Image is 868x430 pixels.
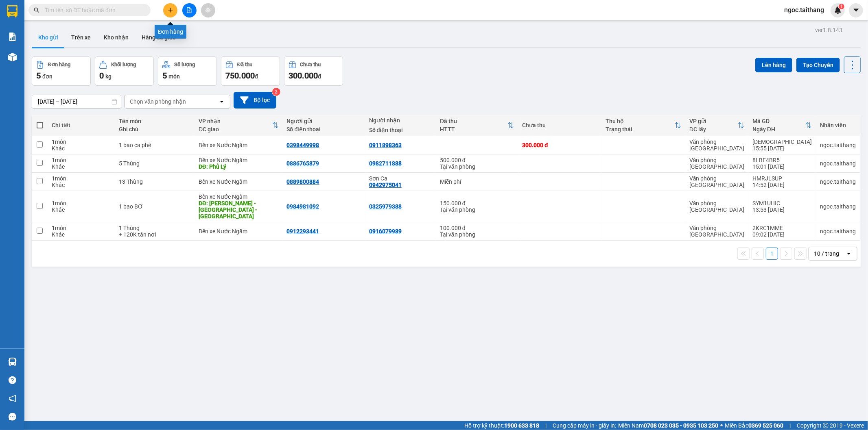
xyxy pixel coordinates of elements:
[52,225,111,231] div: 1 món
[689,225,744,238] div: Văn phòng [GEOGRAPHIC_DATA]
[752,175,812,182] div: HMRJLSUP
[752,126,805,132] div: Ngày ĐH
[287,203,319,210] div: 0984981092
[440,163,514,170] div: Tại văn phòng
[689,175,744,188] div: Văn phòng [GEOGRAPHIC_DATA]
[186,7,192,13] span: file-add
[752,206,812,213] div: 13:53 [DATE]
[440,225,514,231] div: 100.000 đ
[789,421,791,430] span: |
[318,73,321,80] span: đ
[752,118,805,124] div: Mã GD
[52,231,111,238] div: Khác
[440,200,514,206] div: 150.000 đ
[618,421,718,430] span: Miền Nam
[689,139,744,152] div: Văn phòng [GEOGRAPHIC_DATA]
[823,423,829,428] span: copyright
[234,92,276,109] button: Bộ lọc
[52,206,111,213] div: Khác
[52,175,111,182] div: 1 món
[56,44,108,62] li: VP Bến xe Nước Ngầm
[225,71,255,80] span: 750.000
[168,7,173,13] span: plus
[52,139,111,145] div: 1 món
[464,421,539,430] span: Hỗ trợ kỹ thuật:
[199,142,279,148] div: Bến xe Nước Ngầm
[130,98,186,106] div: Chọn văn phòng nhận
[45,6,141,15] input: Tìm tên, số ĐT hoặc mã đơn
[111,62,136,67] div: Khối lượng
[8,33,17,41] img: solution-icon
[752,231,812,238] div: 09:02 [DATE]
[440,118,507,124] div: Đã thu
[119,231,190,238] div: + 120K tân nơi
[8,53,17,61] img: warehouse-icon
[52,182,111,188] div: Khác
[545,421,547,430] span: |
[440,126,507,132] div: HTTT
[287,118,361,124] div: Người gửi
[119,142,190,148] div: 1 bao ca phê
[720,424,723,427] span: ⚪️
[820,228,856,235] div: ngoc.taithang
[135,28,182,47] button: Hàng đã giao
[840,4,843,9] span: 1
[199,118,272,124] div: VP nhận
[7,5,17,17] img: logo-vxr
[158,56,217,86] button: Số lượng5món
[201,3,215,17] button: aim
[219,98,225,105] svg: open
[644,422,718,429] strong: 0708 023 035 - 0935 103 250
[4,4,118,35] li: Nhà xe Tài Thắng
[748,115,816,136] th: Toggle SortBy
[105,73,112,80] span: kg
[689,157,744,170] div: Văn phòng [GEOGRAPHIC_DATA]
[287,228,319,235] div: 0912293441
[9,395,16,402] span: notification
[369,182,402,188] div: 0942975041
[815,26,842,35] div: ver 1.8.143
[820,122,856,128] div: Nhân viên
[162,71,167,80] span: 5
[369,142,402,148] div: 0911898363
[369,160,402,167] div: 0982711888
[849,3,863,17] button: caret-down
[205,7,211,13] span: aim
[820,160,856,167] div: ngoc.taithang
[284,56,343,86] button: Chưa thu300.000đ
[168,73,180,80] span: món
[52,122,111,128] div: Chi tiết
[834,7,842,14] img: icon-new-feature
[272,88,280,96] sup: 2
[287,126,361,132] div: Số điện thoại
[174,62,195,67] div: Số lượng
[8,358,17,366] img: warehouse-icon
[97,28,135,47] button: Kho nhận
[289,71,318,80] span: 300.000
[689,118,738,124] div: VP gửi
[752,145,812,152] div: 15:55 [DATE]
[606,118,675,124] div: Thu hộ
[820,178,856,185] div: ngoc.taithang
[119,203,190,210] div: 1 bao BƠ
[199,163,279,170] div: DĐ: Phủ Lý
[504,422,539,429] strong: 1900 633 818
[440,206,514,213] div: Tại văn phòng
[4,44,56,71] li: VP Văn phòng [GEOGRAPHIC_DATA]
[119,160,190,167] div: 5 Thùng
[369,117,432,124] div: Người nhận
[36,71,41,80] span: 5
[752,163,812,170] div: 15:01 [DATE]
[199,200,279,219] div: DĐ: Hà Tĩnh - MiMosa - Kỳ Anh
[436,115,518,136] th: Toggle SortBy
[602,115,685,136] th: Toggle SortBy
[221,56,280,86] button: Đã thu750.000đ
[287,160,319,167] div: 0886765879
[9,413,16,421] span: message
[199,178,279,185] div: Bến xe Nước Ngầm
[748,422,783,429] strong: 0369 525 060
[440,157,514,163] div: 500.000 đ
[195,115,283,136] th: Toggle SortBy
[853,7,860,14] span: caret-down
[369,175,432,182] div: Sơn Ca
